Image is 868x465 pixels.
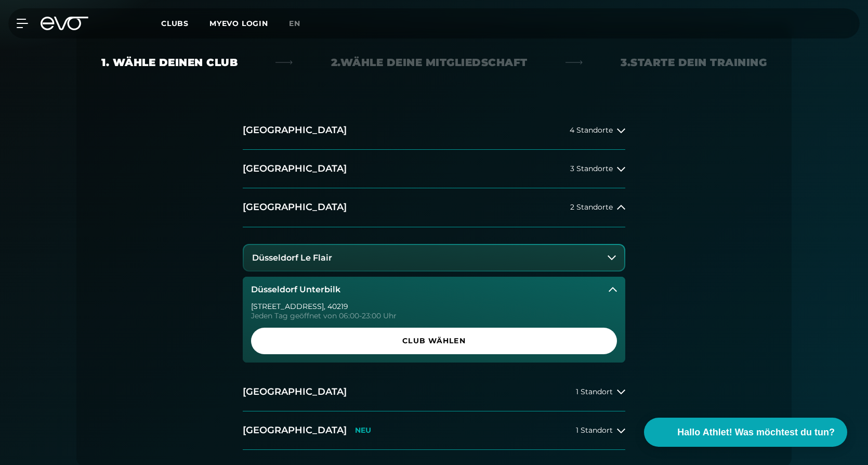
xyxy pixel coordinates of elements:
h2: [GEOGRAPHIC_DATA] [243,124,347,137]
div: 1. Wähle deinen Club [101,55,238,70]
span: Clubs [161,19,189,28]
button: Hallo Athlet! Was möchtest du tun? [644,418,847,447]
h2: [GEOGRAPHIC_DATA] [243,162,347,175]
p: NEU [355,426,371,435]
h3: Düsseldorf Unterbilk [251,285,340,294]
a: Clubs [161,18,209,28]
span: 3 Standorte [570,165,613,173]
button: [GEOGRAPHIC_DATA]3 Standorte [243,150,625,188]
div: 3. Starte dein Training [621,55,767,70]
button: [GEOGRAPHIC_DATA]4 Standorte [243,111,625,150]
h2: [GEOGRAPHIC_DATA] [243,385,347,398]
h2: [GEOGRAPHIC_DATA] [243,201,347,214]
div: [STREET_ADDRESS] , 40219 [251,303,617,310]
div: Jeden Tag geöffnet von 06:00-23:00 Uhr [251,312,617,319]
span: 1 Standort [576,388,613,396]
button: [GEOGRAPHIC_DATA]1 Standort [243,373,625,411]
h2: [GEOGRAPHIC_DATA] [243,424,347,437]
button: [GEOGRAPHIC_DATA]NEU1 Standort [243,411,625,450]
button: Düsseldorf Le Flair [244,245,624,271]
a: MYEVO LOGIN [209,19,268,28]
button: Düsseldorf Unterbilk [243,277,625,303]
button: [GEOGRAPHIC_DATA]2 Standorte [243,188,625,227]
span: en [289,19,300,28]
span: 4 Standorte [570,126,613,134]
a: Club wählen [251,328,617,354]
span: 2 Standorte [570,203,613,211]
h3: Düsseldorf Le Flair [252,253,332,263]
span: Hallo Athlet! Was möchtest du tun? [677,425,835,440]
div: 2. Wähle deine Mitgliedschaft [331,55,528,70]
a: en [289,18,313,30]
span: 1 Standort [576,427,613,434]
span: Club wählen [276,335,592,346]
